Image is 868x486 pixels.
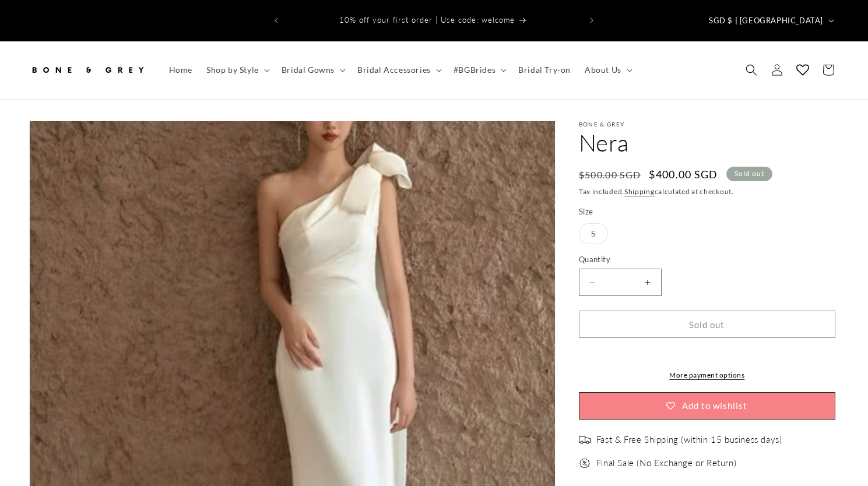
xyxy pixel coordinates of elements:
[263,9,289,31] button: Previous announcement
[739,57,764,83] summary: Search
[511,58,578,82] a: Bridal Try-on
[447,58,511,82] summary: #BGBrides
[169,65,192,75] span: Home
[282,65,335,75] span: Bridal Gowns
[162,58,199,82] a: Home
[579,223,608,244] label: S
[709,15,823,27] span: SGD $ | [GEOGRAPHIC_DATA]
[585,65,621,75] span: About Us
[275,58,350,82] summary: Bridal Gowns
[357,65,431,75] span: Bridal Accessories
[454,65,496,75] span: #BGBrides
[206,65,259,75] span: Shop by Style
[579,128,839,158] h1: Nera
[702,9,839,31] button: SGD $ | [GEOGRAPHIC_DATA]
[649,167,718,182] span: $400.00 SGD
[579,206,595,218] legend: Size
[579,168,641,182] s: $500.00 SGD
[579,311,835,338] button: Sold out
[579,392,835,420] button: Add to wishlist
[339,15,515,24] span: 10% off your first order | Use code: welcome
[578,58,637,82] summary: About Us
[350,58,447,82] summary: Bridal Accessories
[726,167,772,181] span: Sold out
[579,254,835,266] label: Quantity
[579,370,835,381] a: More payment options
[579,457,591,469] img: offer.png
[518,65,571,75] span: Bridal Try-on
[579,121,839,128] p: Bone & Grey
[624,187,655,196] a: Shipping
[596,457,736,469] span: Final Sale (No Exchange or Return)
[579,186,839,198] div: Tax included. calculated at checkout.
[25,53,150,87] a: Bone and Grey Bridal
[596,434,782,446] span: Fast & Free Shipping (within 15 business days)
[579,9,605,31] button: Next announcement
[29,57,146,83] img: Bone and Grey Bridal
[199,58,275,82] summary: Shop by Style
